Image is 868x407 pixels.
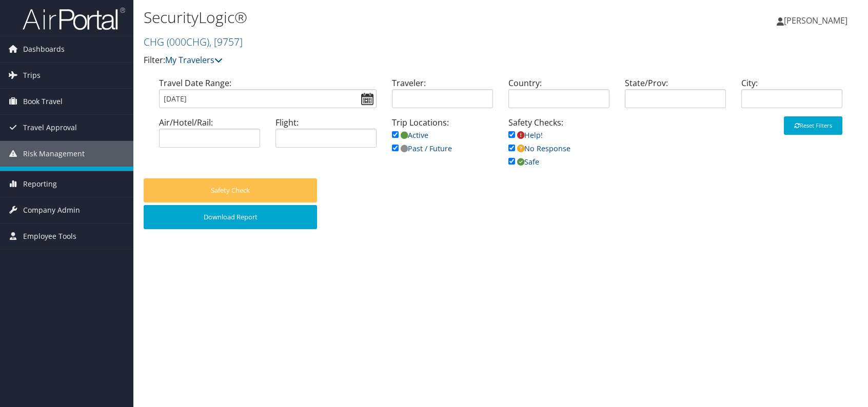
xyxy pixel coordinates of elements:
a: Help! [508,130,543,140]
a: No Response [508,144,570,153]
a: Past / Future [392,144,452,153]
button: Safety Check [144,178,317,202]
span: ( 000CHG ) [167,35,209,49]
div: Traveler: [384,77,501,116]
span: Dashboards [23,36,65,62]
div: Trip Locations: [384,116,501,165]
div: Air/Hotel/Rail: [151,116,268,156]
button: Reset Filters [784,116,842,135]
div: Flight: [268,116,384,156]
div: State/Prov: [617,77,734,116]
a: [PERSON_NAME] [777,5,858,36]
span: Risk Management [23,141,85,167]
span: Travel Approval [23,115,77,140]
h1: SecurityLogic® [144,7,620,28]
div: Country: [501,77,617,116]
span: Trips [23,63,41,88]
a: My Travelers [165,54,223,66]
span: Employee Tools [23,223,76,249]
span: [PERSON_NAME] [784,15,847,26]
span: , [ 9757 ] [209,35,243,49]
button: Download Report [144,205,317,229]
p: Filter: [144,54,620,67]
div: Travel Date Range: [151,77,384,116]
div: City: [734,77,850,116]
span: Company Admin [23,197,80,223]
a: Active [392,130,428,140]
span: Book Travel [23,89,63,114]
div: Safety Checks: [501,116,617,178]
a: Safe [508,157,539,167]
a: CHG [144,35,243,49]
img: airportal-logo.png [23,7,125,31]
span: Reporting [23,171,57,197]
